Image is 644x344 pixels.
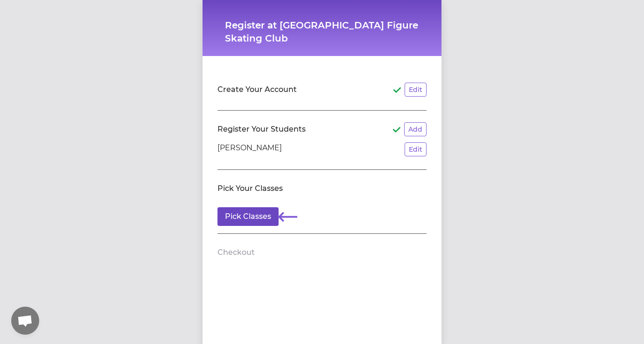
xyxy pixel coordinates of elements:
button: Edit [405,83,427,97]
h2: Create Your Account [217,84,297,95]
h2: Pick Your Classes [217,183,283,194]
button: Pick Classes [217,207,279,226]
div: Open chat [11,307,39,335]
h1: Register at [GEOGRAPHIC_DATA] Figure Skating Club [225,19,419,45]
h2: Register Your Students [217,124,306,135]
button: Edit [405,142,427,156]
h2: Checkout [217,247,255,258]
button: Add [404,122,427,136]
p: [PERSON_NAME] [217,142,282,156]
